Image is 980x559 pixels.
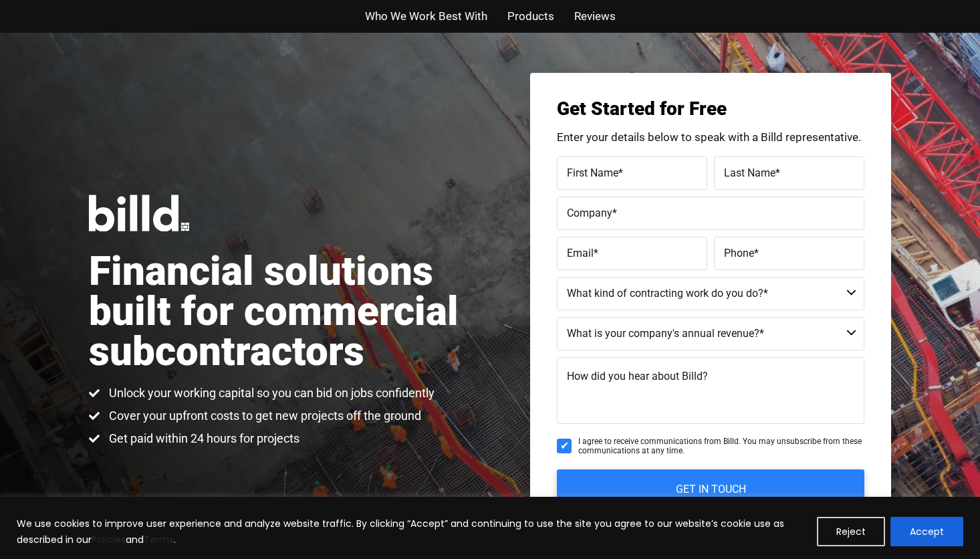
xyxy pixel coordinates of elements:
input: I agree to receive communications from Billd. You may unsubscribe from these communications at an... [557,439,572,453]
span: Unlock your working capital so you can bid on jobs confidently [106,385,435,401]
h3: Get Started for Free [557,100,864,118]
button: Accept [890,517,963,546]
button: Reject [817,517,885,546]
h1: Financial solutions built for commercial subcontractors [89,251,490,372]
span: Phone [724,246,754,259]
span: Company [567,206,612,219]
a: Products [507,7,554,26]
span: How did you hear about Billd? [567,370,708,382]
span: Email [567,246,594,259]
a: Who We Work Best With [365,7,487,26]
span: I agree to receive communications from Billd. You may unsubscribe from these communications at an... [578,437,864,456]
p: We use cookies to improve user experience and analyze website traffic. By clicking “Accept” and c... [17,516,807,548]
a: Terms [144,533,174,546]
input: GET IN TOUCH [557,469,864,510]
span: Last Name [724,166,775,179]
p: Enter your details below to speak with a Billd representative. [557,132,864,143]
a: Reviews [574,7,616,26]
span: Get paid within 24 hours for projects [106,431,299,447]
span: First Name [567,166,618,179]
span: Cover your upfront costs to get new projects off the ground [106,408,421,424]
a: Policies [92,533,126,546]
